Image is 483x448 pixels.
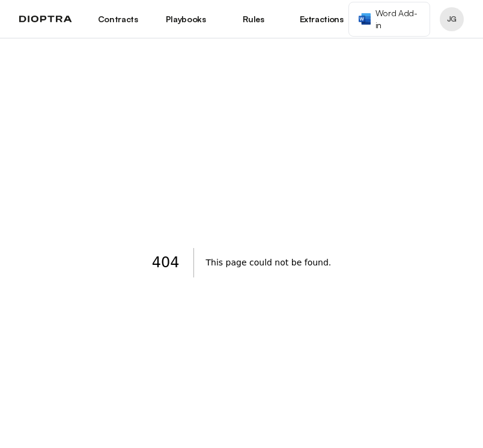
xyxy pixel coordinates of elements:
[375,7,420,31] span: Word Add-in
[440,7,464,31] button: Profile menu
[19,16,72,23] img: logo
[206,248,332,277] h2: This page could not be found.
[91,9,145,29] a: Contracts
[348,2,430,37] a: Word Add-in
[152,248,194,277] h1: 404
[295,9,348,29] a: Extractions
[227,9,281,29] a: Rules
[159,9,213,29] a: Playbooks
[359,13,371,25] img: word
